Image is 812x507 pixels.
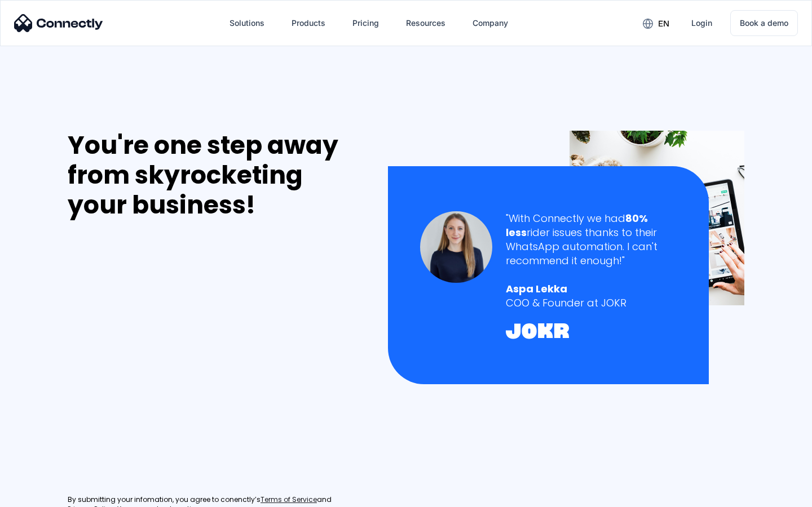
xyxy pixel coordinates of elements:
[230,15,264,31] div: Solutions
[68,233,237,482] iframe: Form 0
[473,15,508,31] div: Company
[23,487,68,503] ul: Language list
[11,487,68,503] aside: Language selected: English
[506,296,677,310] div: COO & Founder at JOKR
[682,10,721,37] a: Login
[292,15,325,31] div: Products
[14,14,103,32] img: Connectly Logo
[352,15,379,31] div: Pricing
[730,10,798,36] a: Book a demo
[691,15,712,31] div: Login
[68,131,364,220] div: You're one step away from skyrocketing your business!
[506,282,567,296] strong: Aspa Lekka
[506,211,648,239] strong: 80% less
[406,15,445,31] div: Resources
[658,16,669,32] div: en
[343,10,388,37] a: Pricing
[506,211,677,268] div: "With Connectly we had rider issues thanks to their WhatsApp automation. I can't recommend it eno...
[261,495,317,505] a: Terms of Service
